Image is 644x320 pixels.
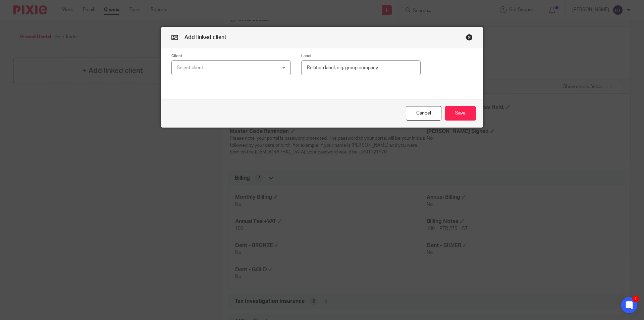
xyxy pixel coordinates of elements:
input: Relation label, e.g. group company [301,60,421,76]
label: Label [301,53,421,59]
div: 1 [632,295,639,302]
label: Client [171,53,291,59]
div: Select client [177,61,268,75]
button: Cancel [406,106,441,121]
button: Save [445,106,476,121]
span: Add linked client [184,35,226,40]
